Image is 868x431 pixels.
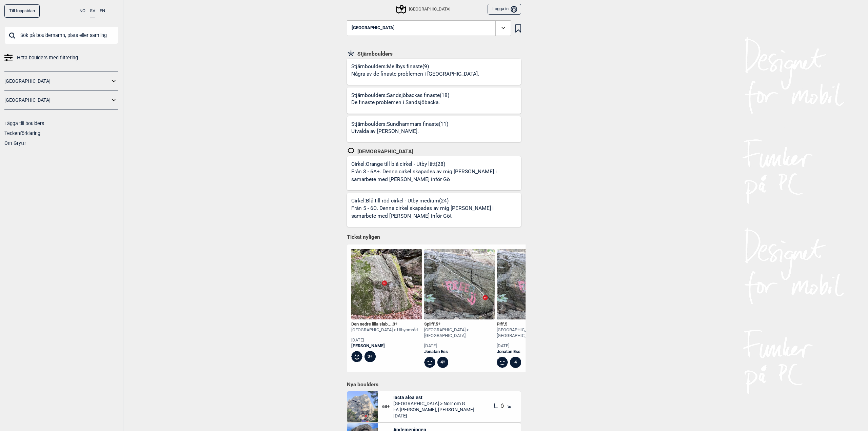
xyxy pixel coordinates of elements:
div: Den nedre lilla slab... , [351,321,418,327]
a: Jonatan Ess [424,349,495,355]
a: Om Gryttr [4,140,26,146]
img: Piff [497,249,567,319]
div: [DATE] [497,343,567,349]
p: Några av de finaste problemen i [GEOGRAPHIC_DATA]. [351,70,479,78]
a: Cirkel:Blå till röd cirkel - Utby medium(24)Från 5 - 6C. Denna cirkel skapades av mig [PERSON_NAM... [347,193,521,227]
h1: Tickat nyligen [347,234,521,241]
p: De finaste problemen i Sandsjöbacka. [351,99,447,106]
div: Stjärnboulders: Sundhammars finaste (11) [351,121,448,142]
div: [GEOGRAPHIC_DATA] [397,5,450,13]
button: [GEOGRAPHIC_DATA] [347,20,511,36]
div: [GEOGRAPHIC_DATA] > [GEOGRAPHIC_DATA] [497,327,567,339]
span: 6B+ [382,404,393,410]
span: Hitta boulders med filtrering [17,53,78,63]
span: [GEOGRAPHIC_DATA] > Norr om G [393,400,474,407]
div: [DATE] [351,337,418,343]
img: Den nedre lilla slabben [351,249,422,319]
span: 5+ [436,321,440,327]
img: Iacta alea est [347,391,378,422]
div: [GEOGRAPHIC_DATA] > [GEOGRAPHIC_DATA] [424,327,495,339]
div: Iacta alea est6B+Iacta alea est[GEOGRAPHIC_DATA] > Norr om GFA:[PERSON_NAME], [PERSON_NAME][DATE] [347,391,521,422]
input: Sök på bouldernamn, plats eller samling [4,26,118,44]
span: 5 [505,321,507,327]
div: [DATE] [424,343,495,349]
a: Jonatan Ess [497,349,567,355]
div: 4 [510,357,521,368]
div: Stjärnboulders: Sandsjöbackas finaste (18) [351,92,449,114]
button: Logga in [488,4,521,15]
p: Utvalda av [PERSON_NAME]. [351,128,446,135]
div: Cirkel: Blå till röd cirkel - Utby medium (24) [351,197,521,227]
a: Stjärnboulders:Mellbys finaste(9)Några av de finaste problemen i [GEOGRAPHIC_DATA]. [347,59,521,85]
a: Teckenförklaring [4,131,40,136]
a: Hitta boulders med filtrering [4,53,118,63]
button: EN [100,4,105,18]
a: [GEOGRAPHIC_DATA] [4,95,110,105]
span: 3+ [393,321,397,327]
div: Spliff , [424,321,495,327]
a: [GEOGRAPHIC_DATA] [4,76,110,86]
span: [DATE] [393,413,474,419]
div: 4+ [437,357,449,368]
div: Cirkel: Orange till blå cirkel - Utby lätt (28) [351,161,521,190]
div: Stjärnboulders: Mellbys finaste (9) [351,63,481,85]
a: [PERSON_NAME] [351,343,418,349]
button: SV [90,4,95,18]
p: Från 5 - 6C. Denna cirkel skapades av mig [PERSON_NAME] i samarbete med [PERSON_NAME] inför Göt [351,204,519,220]
a: Stjärnboulders:Sandsjöbackas finaste(18)De finaste problemen i Sandsjöbacka. [347,87,521,114]
a: Till toppsidan [4,4,40,18]
p: Från 3 - 6A+. Denna cirkel skapades av mig [PERSON_NAME] i samarbete med [PERSON_NAME] inför Gö [351,168,519,184]
a: Stjärnboulders:Sundhammars finaste(11)Utvalda av [PERSON_NAME]. [347,116,521,142]
span: [DEMOGRAPHIC_DATA] [355,148,413,155]
span: FA: [PERSON_NAME], [PERSON_NAME] [393,407,474,413]
a: Cirkel:Orange till blå cirkel - Utby lätt(28)Från 3 - 6A+. Denna cirkel skapades av mig [PERSON_N... [347,156,521,190]
img: Spliff [424,249,495,319]
a: Lägga till boulders [4,121,44,126]
button: NO [79,4,85,18]
span: Stjärnboulders [355,51,393,57]
div: Piff , [497,321,567,327]
div: [GEOGRAPHIC_DATA] > Utbyområd [351,327,418,333]
div: 3+ [364,351,376,362]
h1: Nya boulders [347,381,521,388]
span: Iacta alea est [393,394,474,400]
span: [GEOGRAPHIC_DATA] [352,25,395,31]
